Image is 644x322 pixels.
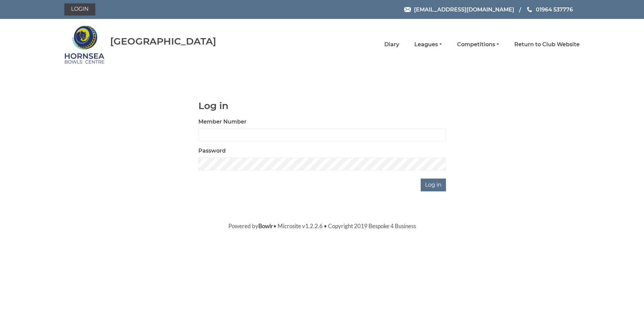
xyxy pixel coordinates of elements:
div: [GEOGRAPHIC_DATA] [110,36,216,47]
a: Phone us 01964 537776 [526,5,573,14]
label: Password [198,147,226,155]
span: 01964 537776 [536,6,573,12]
a: Diary [384,41,399,48]
input: Log in [421,179,446,191]
span: Powered by • Microsite v1.2.2.6 • Copyright 2019 Bespoke 4 Business [228,222,416,230]
a: Return to Club Website [514,41,580,48]
a: Email [EMAIL_ADDRESS][DOMAIN_NAME] [404,5,514,14]
img: Phone us [527,7,532,12]
a: Competitions [457,41,499,48]
span: [EMAIL_ADDRESS][DOMAIN_NAME] [414,6,514,12]
h1: Log in [198,101,446,111]
a: Leagues [414,41,442,48]
img: Email [404,7,411,12]
label: Member Number [198,118,247,126]
a: Bowlr [258,222,273,230]
img: Hornsea Bowls Centre [64,21,105,68]
a: Login [64,3,95,16]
